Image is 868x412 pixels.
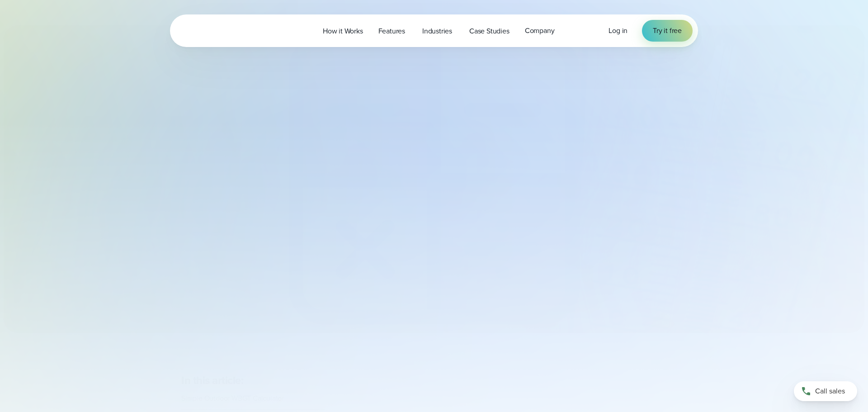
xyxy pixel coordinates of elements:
[378,26,405,37] span: Features
[642,20,693,42] a: Try it free
[462,22,517,40] a: Case Studies
[609,25,627,36] a: Log in
[469,26,509,37] span: Case Studies
[525,25,555,36] span: Company
[815,386,845,397] span: Call sales
[315,22,371,40] a: How it Works
[653,25,682,36] span: Try it free
[323,26,363,37] span: How it Works
[422,26,452,37] span: Industries
[794,381,857,401] a: Call sales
